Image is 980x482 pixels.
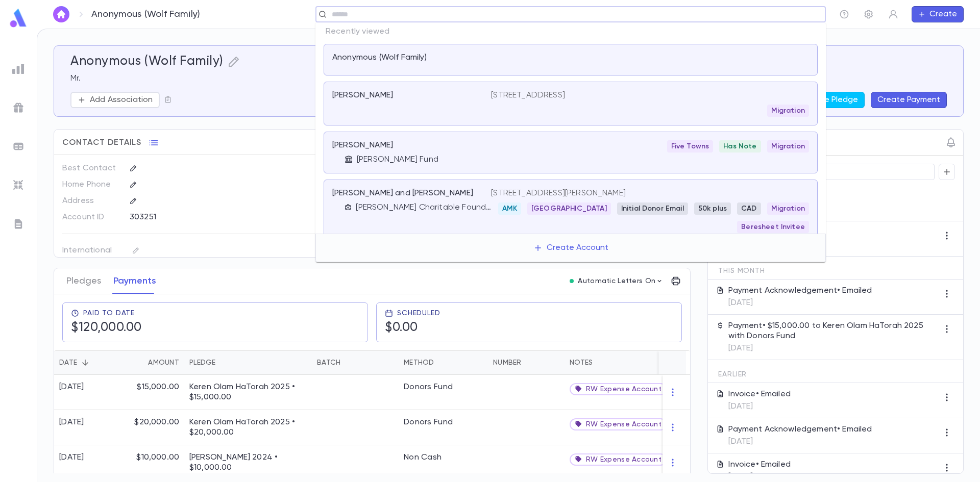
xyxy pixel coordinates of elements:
[62,193,121,209] p: Address
[728,460,791,470] p: Invoice • Emailed
[566,274,668,288] button: Automatic Letters On
[62,242,121,266] p: International Number
[62,209,121,225] p: Account ID
[404,350,434,375] div: Method
[317,350,340,375] div: Batch
[385,320,418,336] h5: $0.00
[527,205,611,213] span: [GEOGRAPHIC_DATA]
[189,417,307,438] p: Keren Olam HaTorah 2025 • $20,000.00
[83,309,135,317] span: Paid To Date
[132,354,148,371] button: Sort
[123,350,184,375] div: Amount
[728,424,872,435] p: Payment Acknowledgement • Emailed
[189,350,216,375] div: Pledge
[488,350,565,375] div: Number
[493,350,522,375] div: Number
[54,350,123,375] div: Date
[332,188,473,198] p: [PERSON_NAME] and [PERSON_NAME]
[570,350,593,375] div: Notes
[71,320,142,336] h5: $120,000.00
[62,176,121,193] p: Home Phone
[718,267,765,275] span: This Month
[148,350,179,375] div: Amount
[137,382,179,392] p: $15,000.00
[12,102,24,114] img: campaigns_grey.99e729a5f7ee94e3726e6486bddda8f1.svg
[491,188,626,198] p: [STREET_ADDRESS][PERSON_NAME]
[12,218,24,230] img: letters_grey.7941b92b52307dd3b8a917253454ce1c.svg
[357,155,438,165] p: [PERSON_NAME] Fund
[332,53,427,63] p: Anonymous (Wolf Family)
[59,417,84,427] div: [DATE]
[77,354,93,371] button: Sort
[189,452,307,473] p: [PERSON_NAME] 2024 • $10,000.00
[312,350,399,375] div: Batch
[66,268,101,294] button: Pledges
[404,417,453,427] div: Donors Fund
[332,140,393,150] p: [PERSON_NAME]
[59,382,84,392] div: [DATE]
[728,343,939,353] p: [DATE]
[189,382,307,402] p: Keren Olam HaTorah 2025 • $15,000.00
[767,107,809,115] span: Migration
[62,138,141,148] span: Contact Details
[12,63,24,75] img: reports_grey.c525e4749d1bce6a11f5fe2a8de1b229.svg
[728,401,791,412] p: [DATE]
[315,22,826,41] p: Recently viewed
[340,354,357,371] button: Sort
[136,452,179,463] p: $10,000.00
[70,92,160,108] button: Add Association
[795,92,865,108] button: Create Pledge
[737,223,809,231] span: Beresheet Invitee
[586,420,661,428] span: RW Expense Account
[404,382,453,392] div: Donors Fund
[586,385,661,393] span: RW Expense Account
[404,452,442,463] div: Non Cash
[8,8,29,28] img: logo
[728,472,791,482] p: [DATE]
[434,354,451,371] button: Sort
[728,437,872,447] p: [DATE]
[728,321,939,341] p: Payment • $15,000.00 to Keren Olam HaTorah 2025 with Donors Fund
[12,179,24,191] img: imports_grey.530a8a0e642e233f2baf0ef88e8c9fcb.svg
[617,205,688,213] span: Initial Donor Email
[356,202,491,213] p: [PERSON_NAME] Charitable Foundation
[130,209,308,224] div: 303251
[62,160,121,176] p: Best Contact
[91,9,200,20] p: Anonymous (Wolf Family)
[728,298,872,308] p: [DATE]
[728,389,791,399] p: Invoice • Emailed
[667,142,714,150] span: Five Towns
[59,350,77,375] div: Date
[718,370,747,378] span: Earlier
[70,54,224,69] h5: Anonymous (Wolf Family)
[565,350,692,375] div: Notes
[871,92,947,108] button: Create Payment
[498,205,521,213] span: AMK
[399,350,488,375] div: Method
[912,6,964,22] button: Create
[586,455,661,464] span: RW Expense Account
[70,73,947,84] p: Mr.
[728,286,872,296] p: Payment Acknowledgement • Emailed
[184,350,312,375] div: Pledge
[767,205,809,213] span: Migration
[90,95,153,105] p: Add Association
[525,238,617,258] button: Create Account
[332,90,393,100] p: [PERSON_NAME]
[113,268,156,294] button: Payments
[491,90,565,100] p: [STREET_ADDRESS]
[737,205,761,213] span: CAD
[397,309,440,317] span: Scheduled
[59,452,84,463] div: [DATE]
[134,417,179,427] p: $20,000.00
[578,277,655,285] p: Automatic Letters On
[12,140,24,153] img: batches_grey.339ca447c9d9533ef1741baa751efc33.svg
[767,142,809,150] span: Migration
[55,10,67,18] img: home_white.a664292cf8c1dea59945f0da9f25487c.svg
[694,205,731,213] span: 50k plus
[719,142,761,150] span: Has Note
